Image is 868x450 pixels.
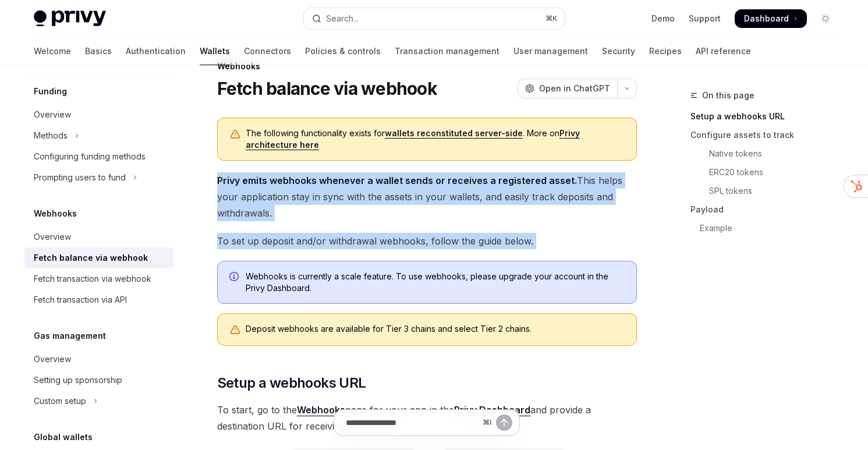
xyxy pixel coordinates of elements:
a: Authentication [126,37,186,65]
button: Open in ChatGPT [518,79,617,98]
span: Open in ChatGPT [539,83,610,94]
button: Send message [496,414,512,431]
a: Webhooks [297,404,345,416]
a: Wallets [200,37,230,65]
a: Fetch transaction via webhook [24,268,173,289]
div: Setting up sponsorship [34,373,122,387]
div: Overview [34,230,71,244]
span: On this page [702,88,754,102]
a: Native tokens [690,144,844,163]
div: Configuring funding methods [34,150,146,164]
a: Overview [24,104,173,125]
div: Overview [34,108,71,122]
button: Toggle Methods section [24,125,173,146]
svg: Info [229,272,241,284]
div: Fetch transaction via API [34,293,127,307]
a: Transaction management [395,37,499,65]
div: Search... [326,12,359,26]
a: API reference [696,37,751,65]
div: Custom setup [34,394,86,408]
button: Toggle dark mode [816,9,835,28]
h5: Gas management [34,329,106,343]
a: Overview [24,349,173,370]
a: Support [689,13,721,24]
h5: Funding [34,84,67,98]
a: Security [602,37,635,65]
a: Overview [24,226,173,247]
button: Toggle Prompting users to fund section [24,167,173,188]
a: Basics [85,37,112,65]
div: Fetch transaction via webhook [34,272,151,286]
a: SPL tokens [690,182,844,200]
span: To start, go to the page for your app in the and provide a destination URL for receiving webhooks. [217,402,637,434]
svg: Warning [229,129,241,140]
svg: Warning [229,324,241,336]
a: wallets reconstituted server-side [385,128,523,139]
div: Fetch balance via webhook [34,251,148,265]
a: Connectors [244,37,291,65]
h5: Webhooks [34,207,77,221]
a: Setting up sponsorship [24,370,173,391]
div: Deposit webhooks are available for Tier 3 chains and select Tier 2 chains. [246,323,625,336]
a: Privy Dashboard [454,404,530,416]
a: Configure assets to track [690,126,844,144]
div: Overview [34,352,71,366]
span: This helps your application stay in sync with the assets in your wallets, and easily track deposi... [217,172,637,221]
a: Fetch balance via webhook [24,247,173,268]
div: Methods [34,129,68,143]
span: To set up deposit and/or withdrawal webhooks, follow the guide below. [217,233,637,249]
span: ⌘ K [545,14,558,23]
h5: Global wallets [34,430,93,444]
a: ERC20 tokens [690,163,844,182]
span: Setup a webhooks URL [217,374,366,392]
a: Dashboard [735,9,807,28]
span: The following functionality exists for . More on [246,127,625,151]
h1: Fetch balance via webhook [217,78,437,99]
input: Ask a question... [346,410,478,435]
a: Setup a webhooks URL [690,107,844,126]
a: Configuring funding methods [24,146,173,167]
div: Webhooks [217,61,637,72]
button: Toggle Custom setup section [24,391,173,412]
span: Dashboard [744,13,789,24]
strong: Privy emits webhooks whenever a wallet sends or receives a registered asset. [217,175,577,186]
a: Recipes [649,37,682,65]
a: User management [513,37,588,65]
a: Payload [690,200,844,219]
a: Policies & controls [305,37,381,65]
div: Prompting users to fund [34,171,126,185]
a: Fetch transaction via API [24,289,173,310]
img: light logo [34,10,106,27]
button: Open search [304,8,565,29]
span: Webhooks is currently a scale feature. To use webhooks, please upgrade your account in the Privy ... [246,271,625,294]
a: Example [690,219,844,238]
a: Demo [651,13,675,24]
a: Welcome [34,37,71,65]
